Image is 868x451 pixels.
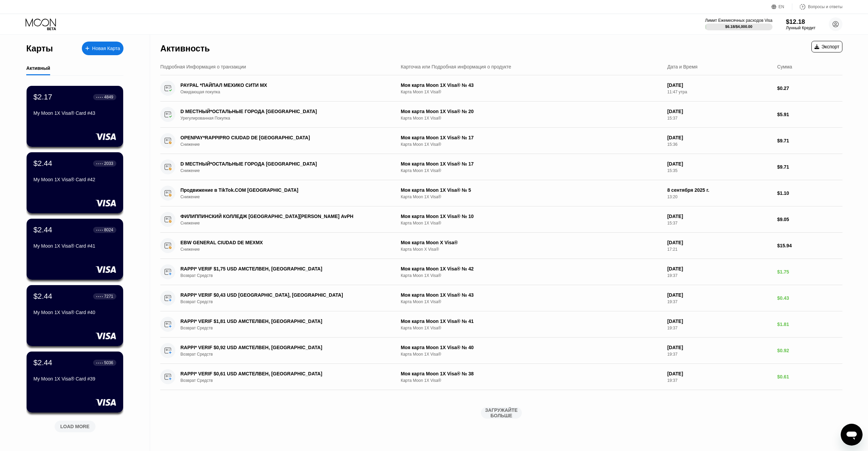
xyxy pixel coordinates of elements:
[667,82,683,88] ya-tr-span: [DATE]
[401,90,441,94] ya-tr-span: Карта Moon 1X Visa®
[777,243,842,248] div: $15.94
[667,299,677,304] ya-tr-span: 19:37
[401,247,439,252] ya-tr-span: Карта Moon X Visa®
[811,41,842,52] div: Экспорт
[777,190,842,196] div: $1.10
[401,161,474,167] ya-tr-span: Моя карта Moon 1X Visa® № 17
[96,162,103,165] div: ● ● ● ●
[235,187,298,193] ya-tr-span: COM [GEOGRAPHIC_DATA]
[667,64,697,69] ya-tr-span: Дата и Время
[33,110,116,116] div: My Moon 1X Visa® Card #43
[180,345,322,350] ya-tr-span: RAPPI* VERIF $0,92 USD АМСТЕЛВЕН, [GEOGRAPHIC_DATA]
[777,295,842,301] div: $0.43
[777,217,842,222] div: $9.05
[160,259,842,285] div: RAPPI* VERIF $1,75 USD АМСТЕЛВЕН, [GEOGRAPHIC_DATA]Возврат СредствМоя карта Moon 1X Visa® № 42Кар...
[160,64,246,69] ya-tr-span: Подробная Информация о транзакции
[104,360,113,365] div: 5036
[26,44,53,53] ya-tr-span: Карты
[401,326,441,330] ya-tr-span: Карта Moon 1X Visa®
[667,142,677,147] ya-tr-span: 15:36
[180,318,322,324] ya-tr-span: RAPPI* VERIF $1,81 USD АМСТЕЛВЕН, [GEOGRAPHIC_DATA]
[160,75,842,102] div: PAYPAL *ПАЙПАЛ МЕХИКО СИТИ МХОжидающая покупкаМоя карта Moon 1X Visa® № 43Карта Moon 1X Visa®[DAT...
[180,247,200,252] ya-tr-span: Снижение
[104,161,113,166] div: 2033
[160,364,842,390] div: RAPPI* VERIF $0,61 USD АМСТЕЛВЕН, [GEOGRAPHIC_DATA]Возврат СредствМоя карта Moon 1X Visa® № 38Кар...
[401,221,441,226] ya-tr-span: Карта Moon 1X Visa®
[104,294,113,299] div: 7271
[667,161,683,167] ya-tr-span: [DATE]
[777,164,842,170] div: $9.71
[180,299,213,304] ya-tr-span: Возврат Средств
[180,292,343,298] ya-tr-span: RAPPI* VERIF $0,43 USD [GEOGRAPHIC_DATA], [GEOGRAPHIC_DATA]
[777,269,842,275] div: $1.75
[777,112,842,117] div: $5.91
[160,102,842,128] div: D МЕСТНЫЙ*ОСТАЛЬНЫЕ ГОРОДА [GEOGRAPHIC_DATA]Урегулированная ПокупкаМоя карта Moon 1X Visa® № 20Ка...
[667,187,709,193] ya-tr-span: 8 сентября 2025 г.
[401,82,474,88] ya-tr-span: Моя карта Moon 1X Visa® № 43
[401,266,474,271] ya-tr-span: Моя карта Moon 1X Visa® № 42
[180,352,213,357] ya-tr-span: Возврат Средств
[27,285,123,346] div: $2.44● ● ● ●7271My Moon 1X Visa® Card #40
[401,240,458,245] ya-tr-span: Моя карта Moon X Visa®
[401,371,474,376] ya-tr-span: Моя карта Moon 1X Visa® № 38
[401,187,471,193] ya-tr-span: Моя карта Moon 1X Visa® № 5
[786,18,815,25] div: $12.18
[33,159,52,168] div: $2.44
[401,345,474,350] ya-tr-span: Моя карта Moon 1X Visa® № 40
[104,95,113,99] div: 4849
[180,109,317,114] ya-tr-span: D МЕСТНЫЙ*ОСТАЛЬНЫЕ ГОРОДА [GEOGRAPHIC_DATA]
[92,46,120,51] ya-tr-span: Новая Карта
[33,376,116,382] div: My Moon 1X Visa® Card #39
[180,273,213,278] ya-tr-span: Возврат Средств
[667,371,683,376] ya-tr-span: [DATE]
[841,424,863,446] iframe: Кнопка запуска окна обмена сообщениями
[180,240,263,245] ya-tr-span: EBW GENERAL CIUDAD DE MEXMX
[33,93,52,102] div: $2.17
[33,310,116,315] div: My Moon 1X Visa® Card #40
[180,168,200,173] ya-tr-span: Снижение
[160,206,842,233] div: ФИЛИППИНСКИЙ КОЛЛЕДЖ [GEOGRAPHIC_DATA][PERSON_NAME] AvPHСнижениеМоя карта Moon 1X Visa® № 10Карта...
[779,4,784,9] ya-tr-span: EN
[725,25,752,29] div: $6.18 / $4,000.00
[160,233,842,259] div: EBW GENERAL CIUDAD DE MEXMXСнижениеМоя карта Moon X Visa®Карта Moon X Visa®[DATE]17:21$15.94
[667,116,677,121] ya-tr-span: 15:37
[96,96,103,98] div: ● ● ● ●
[180,187,235,193] ya-tr-span: Продвижение в TikTok.
[667,273,677,278] ya-tr-span: 19:37
[667,195,677,199] ya-tr-span: 13:20
[401,64,511,69] ya-tr-span: Карточка или Подробная информация о продукте
[667,109,683,114] ya-tr-span: [DATE]
[160,338,842,364] div: RAPPI* VERIF $0,92 USD АМСТЕЛВЕН, [GEOGRAPHIC_DATA]Возврат СредствМоя карта Moon 1X Visa® № 40Кар...
[667,135,683,140] ya-tr-span: [DATE]
[160,311,842,338] div: RAPPI* VERIF $1,81 USD АМСТЕЛВЕН, [GEOGRAPHIC_DATA]Возврат СредствМоя карта Moon 1X Visa® № 41Кар...
[485,407,519,418] ya-tr-span: ЗАГРУЖАЙТЕ БОЛЬШЕ
[667,214,683,219] ya-tr-span: [DATE]
[777,138,842,143] div: $9.71
[33,358,52,367] div: $2.44
[160,44,210,53] ya-tr-span: Активность
[401,299,441,304] ya-tr-span: Карта Moon 1X Visa®
[180,266,322,271] ya-tr-span: RAPPI* VERIF $1,75 USD АМСТЕЛВЕН, [GEOGRAPHIC_DATA]
[160,180,842,206] div: Продвижение в TikTok.COM [GEOGRAPHIC_DATA]СнижениеМоя карта Moon 1X Visa® № 5Карта Moon 1X Visa®8...
[667,240,683,245] ya-tr-span: [DATE]
[786,26,815,30] ya-tr-span: Лунный Кредит
[180,142,200,147] ya-tr-span: Снижение
[180,214,353,219] ya-tr-span: ФИЛИППИНСКИЙ КОЛЛЕДЖ [GEOGRAPHIC_DATA][PERSON_NAME] AvPH
[180,90,220,94] ya-tr-span: Ожидающая покупка
[667,318,683,324] ya-tr-span: [DATE]
[180,195,200,199] ya-tr-span: Снижение
[667,247,677,252] ya-tr-span: 17:21
[180,378,213,383] ya-tr-span: Возврат Средств
[777,322,842,327] div: $1.81
[401,318,474,324] ya-tr-span: Моя карта Moon 1X Visa® № 41
[808,4,842,9] ya-tr-span: Вопросы и ответы
[777,64,792,69] ya-tr-span: Сумма
[33,177,116,182] div: My Moon 1X Visa® Card #42
[401,168,441,173] ya-tr-span: Карта Moon 1X Visa®
[771,3,792,10] div: EN
[27,152,123,213] div: $2.44● ● ● ●2033My Moon 1X Visa® Card #42
[667,345,683,350] ya-tr-span: [DATE]
[49,418,101,432] div: LOAD MORE
[27,352,123,413] div: $2.44● ● ● ●5036My Moon 1X Visa® Card #39
[777,348,842,353] div: $0.92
